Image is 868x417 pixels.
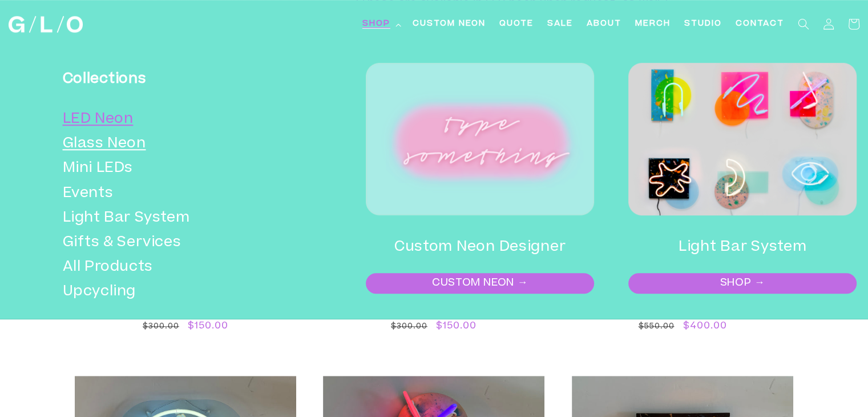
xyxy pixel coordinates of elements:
summary: Shop [356,11,406,37]
span: Quote [499,18,534,30]
h3: Collections [63,65,292,94]
span: Contact [736,18,784,30]
a: Quote [492,11,540,37]
h2: Custom Neon Designer [366,233,594,262]
a: Studio [677,11,729,37]
span: About [587,18,621,30]
a: Custom Neon [406,11,492,37]
a: About [580,11,628,37]
span: Shop [362,18,390,30]
a: Glass Neon [63,132,292,157]
span: Merch [635,18,671,30]
span: Studio [684,18,722,30]
img: Image 2 [628,63,857,215]
iframe: Chat Widget [663,258,868,417]
h2: Light Bar System [628,233,857,262]
a: Contact [729,11,791,37]
a: CUSTOM NEON → [367,274,593,292]
span: Custom Neon [413,18,486,30]
a: Events [63,182,292,206]
span: SALE [547,18,573,30]
a: Light Bar System [63,206,292,231]
summary: Search [791,11,816,37]
img: Image 1 [366,63,594,215]
a: GLO Studio [5,12,87,37]
a: SHOP → [629,274,855,292]
a: All Products [63,255,292,280]
a: LED Neon [63,107,292,132]
a: Merch [628,11,677,37]
a: SALE [540,11,580,37]
img: GLO Studio [9,16,83,33]
a: Gifts & Services [63,231,292,255]
a: Upcycling [63,280,292,304]
a: Mini LEDs [63,157,292,181]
